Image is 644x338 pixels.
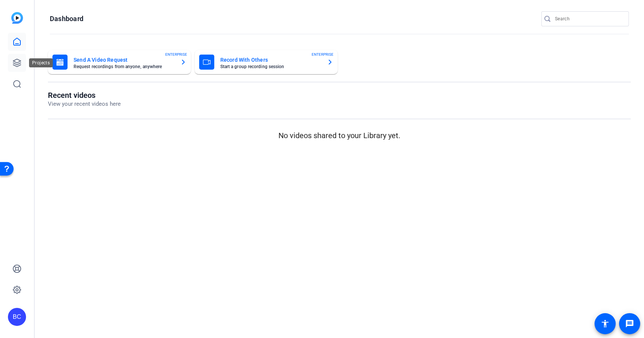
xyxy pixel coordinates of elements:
p: No videos shared to your Library yet. [48,130,631,141]
h1: Dashboard [50,14,83,23]
div: BC [8,308,26,326]
mat-card-title: Send A Video Request [74,55,174,64]
button: Record With OthersStart a group recording sessionENTERPRISE [195,50,338,74]
mat-card-subtitle: Start a group recording session [220,64,321,69]
span: ENTERPRISE [165,52,187,57]
img: blue-gradient.svg [11,12,23,24]
mat-card-subtitle: Request recordings from anyone, anywhere [74,64,174,69]
div: Projects [29,58,53,67]
input: Search [555,14,623,23]
mat-icon: message [625,319,634,328]
button: Send A Video RequestRequest recordings from anyone, anywhereENTERPRISE [48,50,191,74]
p: View your recent videos here [48,100,121,108]
h1: Recent videos [48,91,121,100]
span: ENTERPRISE [312,52,334,57]
mat-card-title: Record With Others [220,55,321,64]
mat-icon: accessibility [601,319,610,328]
